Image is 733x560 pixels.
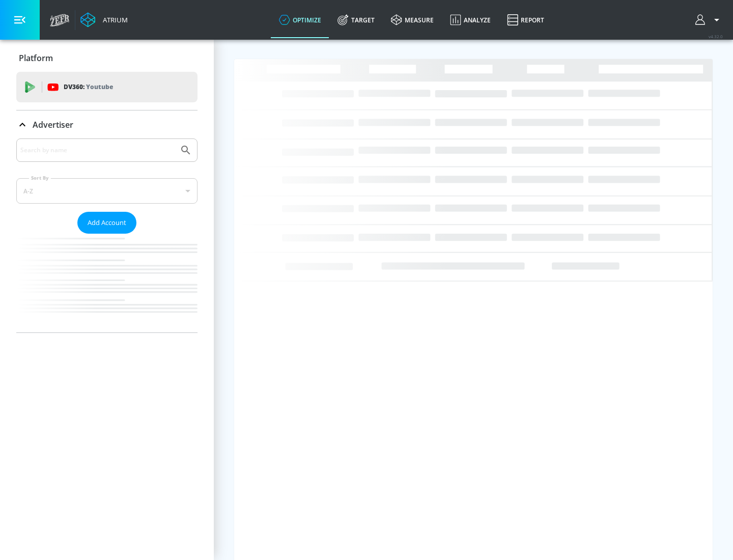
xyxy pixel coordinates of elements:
[77,212,136,234] button: Add Account
[499,2,552,38] a: Report
[16,234,198,332] nav: list of Advertiser
[88,217,126,229] span: Add Account
[80,12,128,27] a: Atrium
[709,34,723,39] span: v 4.32.0
[86,81,113,92] p: Youtube
[20,144,175,157] input: Search by name
[33,119,73,130] p: Advertiser
[19,52,53,64] p: Platform
[329,2,383,38] a: Target
[64,81,113,93] p: DV360:
[16,44,198,72] div: Platform
[383,2,442,38] a: measure
[16,72,198,102] div: DV360: Youtube
[16,178,198,204] div: A-Z
[29,175,51,181] label: Sort By
[442,2,499,38] a: Analyze
[16,138,198,332] div: Advertiser
[16,110,198,139] div: Advertiser
[99,15,128,24] div: Atrium
[271,2,329,38] a: optimize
